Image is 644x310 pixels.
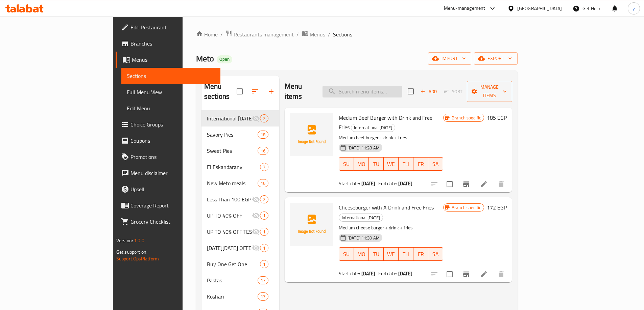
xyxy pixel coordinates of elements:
h6: 172 EGP [487,203,507,212]
button: WE [384,247,399,261]
span: SU [342,249,351,259]
span: Koshari [207,292,257,301]
a: Coupons [116,133,220,149]
span: FR [416,249,426,259]
span: Buy One Get One [207,260,260,268]
a: Full Menu View [121,84,220,100]
div: [DATE][DATE] OFFERS1 [201,240,279,256]
span: Branch specific [449,204,484,211]
span: Branches [130,39,215,48]
span: TU [372,249,381,259]
span: UP TO 40% OFF [207,212,252,220]
span: 1 [260,229,268,235]
span: Get support on: [116,248,147,256]
span: [DATE] 11:28 AM [345,145,382,151]
span: Menus [310,30,325,38]
span: WE [386,159,396,169]
div: items [258,179,268,187]
div: Menu-management [444,4,485,12]
div: Less Than 100 EGP2 [201,191,279,207]
div: El Eskandarany7 [201,159,279,175]
a: Sections [121,68,220,84]
span: MO [357,249,366,259]
span: Edit Restaurant [130,23,215,31]
span: 17 [258,293,268,300]
div: items [260,163,268,171]
button: Manage items [467,81,512,102]
button: Add section [263,83,279,100]
button: Add [418,86,439,97]
a: Edit Restaurant [116,19,220,35]
span: End date: [378,179,397,188]
div: Pastas [207,276,257,284]
span: Coverage Report [130,201,215,209]
button: SU [339,157,354,171]
span: y [633,5,635,12]
div: Open [217,55,232,63]
span: 16 [258,148,268,154]
span: International [DATE] [351,124,395,132]
span: 7 [260,164,268,170]
span: Medium Beef Burger with Drink and Free Fries [339,113,432,132]
span: TH [401,249,411,259]
span: Choice Groups [130,120,215,129]
div: Sweet Pies16 [201,143,279,159]
div: UP TO 40% OFF TEST1 [201,224,279,240]
a: Restaurants management [225,30,294,39]
button: MO [354,247,369,261]
span: Grocery Checklist [130,218,215,226]
svg: Inactive section [252,212,260,220]
svg: Inactive section [252,244,260,252]
span: 2 [260,115,268,122]
li: / [296,30,299,38]
svg: Inactive section [252,228,260,236]
span: 18 [258,132,268,138]
div: Savory Pies [207,131,257,139]
span: Cheeseburger with A Drink and Free Fries [339,202,434,213]
div: International Potato Day [207,114,252,122]
div: items [260,114,268,122]
a: Menus [302,30,325,39]
button: import [428,52,471,65]
span: International [DATE] [339,214,383,222]
button: WE [384,157,399,171]
div: Savory Pies18 [201,126,279,143]
div: Buy One Get One1 [201,256,279,272]
span: New Meto meals [207,179,257,187]
span: Open [217,56,232,62]
span: Start date: [339,179,360,188]
button: Branch-specific-item [458,176,474,192]
h2: Menu sections [204,81,237,102]
a: Upsell [116,181,220,197]
button: delete [493,266,509,282]
span: Start date: [339,269,360,278]
nav: breadcrumb [196,30,518,39]
button: delete [493,176,509,192]
span: import [433,54,466,63]
span: End date: [378,269,397,278]
input: search [323,86,402,97]
div: items [260,228,268,236]
span: WE [386,249,396,259]
span: Sort sections [247,83,263,100]
span: FR [416,159,426,169]
a: Menus [116,52,220,68]
svg: Inactive section [252,114,260,122]
span: Restaurants management [234,30,294,38]
h2: Menu items [285,81,314,102]
span: Add [420,88,438,95]
div: International Potato Day [351,124,395,132]
span: International [DATE] [207,114,252,122]
b: [DATE] [361,179,376,188]
span: [DATE] 11:30 AM [345,235,382,241]
img: Medium Beef Burger with Drink and Free Fries [290,113,333,156]
span: Select all sections [233,84,247,98]
div: items [258,276,268,284]
img: Cheeseburger with A Drink and Free Fries [290,203,333,246]
div: [GEOGRAPHIC_DATA] [517,5,562,12]
span: SA [431,249,440,259]
div: items [260,212,268,220]
span: Edit Menu [127,104,215,112]
a: Coverage Report [116,197,220,214]
span: El Eskandarany [207,163,260,171]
